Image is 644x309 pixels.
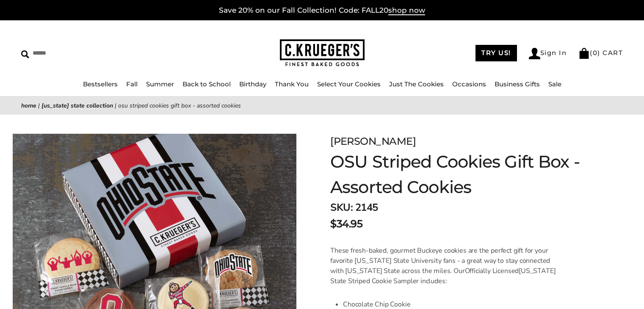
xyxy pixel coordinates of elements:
[529,48,540,59] img: Account
[275,80,309,88] a: Thank You
[280,39,365,67] img: C.KRUEGER'S
[475,45,517,61] a: TRY US!
[182,80,231,88] a: Back to School
[21,47,164,60] input: Search
[146,80,174,88] a: Summer
[21,101,623,110] nav: breadcrumbs
[317,80,381,88] a: Select Your Cookies
[330,149,600,200] h1: OSU Striped Cookies Gift Box - Assorted Cookies
[115,102,116,110] span: |
[578,49,623,57] a: (0) CART
[452,80,486,88] a: Occasions
[330,134,600,149] div: [PERSON_NAME]
[388,6,425,15] span: shop now
[529,48,567,59] a: Sign In
[83,80,118,88] a: Bestsellers
[465,266,519,276] span: Officially Licensed
[330,246,562,286] p: These fresh-baked, gourmet Buckeye cookies are the perfect gift for your favorite [US_STATE] Stat...
[41,102,113,110] a: [US_STATE] State Collection
[593,49,598,57] span: 0
[578,48,590,59] img: Bag
[126,80,138,88] a: Fall
[389,80,444,88] a: Just The Cookies
[21,50,29,58] img: Search
[330,216,362,232] span: $34.95
[548,80,561,88] a: Sale
[118,102,241,110] span: OSU Striped Cookies Gift Box - Assorted Cookies
[38,102,40,110] span: |
[355,201,378,214] span: 2145
[239,80,266,88] a: Birthday
[330,201,353,214] strong: SKU:
[495,80,540,88] a: Business Gifts
[219,6,425,15] a: Save 20% on our Fall Collection! Code: FALL20shop now
[21,102,36,110] a: Home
